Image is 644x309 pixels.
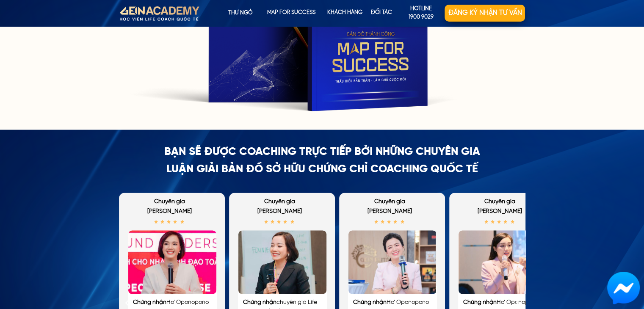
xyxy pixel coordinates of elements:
[353,299,387,306] span: Chứng nhận
[398,5,445,22] p: hotline 1900 9029
[134,197,205,216] h5: Chuyên gia [PERSON_NAME]
[214,5,266,22] p: Thư ngỏ
[464,197,535,216] h5: Chuyên gia [PERSON_NAME]
[133,299,166,306] span: Chứng nhận
[463,299,497,306] span: Chứng nhận
[445,5,525,22] p: Đăng ký nhận tư vấn
[398,5,445,22] a: hotline1900 9029
[354,197,425,216] h5: Chuyên gia [PERSON_NAME]
[266,5,316,22] p: map for success
[243,299,276,306] span: Chứng nhận
[159,143,485,179] h2: BẠN SẼ ĐƯỢC COACHING TRỰC TIẾP BỞI những CHUYÊN GIA LUẬN GIẢI BẢN ĐỒ sở hữu chứng chỉ coaching qu...
[362,5,401,22] p: Đối tác
[324,5,366,22] p: KHÁCH HÀNG
[244,197,315,216] h5: Chuyên gia [PERSON_NAME]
